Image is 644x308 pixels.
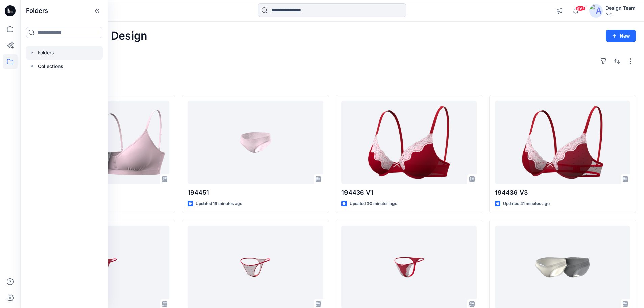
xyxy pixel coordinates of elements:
[495,101,630,184] a: 194436_V3
[341,188,477,197] p: 194436_V1
[350,200,397,207] p: Updated 30 minutes ago
[605,12,636,17] div: PIC
[196,200,242,207] p: Updated 19 minutes ago
[605,4,636,12] div: Design Team
[188,188,323,197] p: 194451
[28,80,636,88] h4: Styles
[606,30,636,42] button: New
[589,4,603,18] img: avatar
[575,6,586,11] span: 99+
[38,62,63,70] p: Collections
[503,200,550,207] p: Updated 41 minutes ago
[341,101,477,184] a: 194436_V1
[495,188,630,197] p: 194436_V3
[188,101,323,184] a: 194451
